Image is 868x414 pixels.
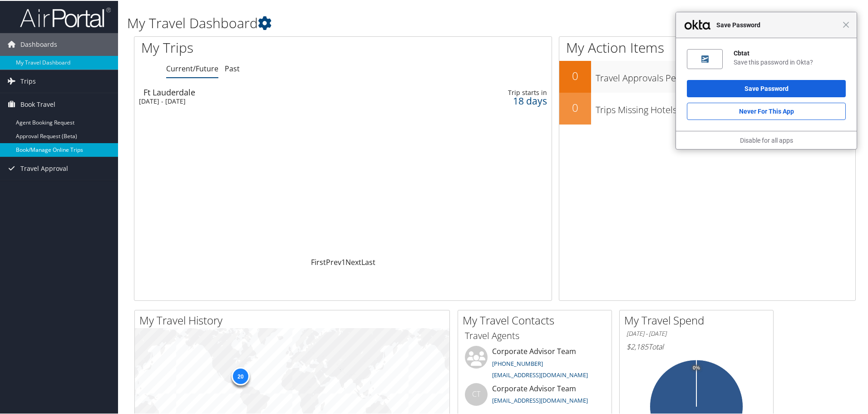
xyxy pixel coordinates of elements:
a: Past [225,63,240,73]
span: Close [843,20,849,27]
a: 0Travel Approvals Pending (Advisor Booked) [559,60,855,92]
a: 0Trips Missing Hotels [559,92,855,124]
span: Save Password [712,19,843,30]
a: [EMAIL_ADDRESS][DOMAIN_NAME] [492,370,588,378]
a: Next [345,256,361,266]
a: [PERSON_NAME] [791,5,863,32]
a: Current/Future [166,63,218,73]
a: First [311,256,326,266]
h2: 0 [559,99,591,115]
a: Last [361,256,375,266]
tspan: 0% [693,364,700,370]
h1: My Trips [141,37,371,56]
h1: My Action Items [559,37,855,56]
div: Save this password in Okta? [734,57,846,65]
h1: My Travel Dashboard [127,13,617,32]
img: 9IrUADAAAABklEQVQDAMp15y9HRpfFAAAAAElFTkSuQmCC [701,55,709,62]
div: Ft Lauderdale [143,87,396,95]
h6: [DATE] - [DATE] [626,329,766,337]
button: Save Password [687,79,846,96]
h2: 0 [559,67,591,83]
span: Travel Approval [20,156,68,179]
div: Cbtat [734,48,846,56]
h2: My Travel Spend [624,312,773,327]
h3: Travel Approvals Pending (Advisor Booked) [596,66,855,84]
h6: Total [626,341,766,351]
a: [EMAIL_ADDRESS][DOMAIN_NAME] [492,395,588,404]
a: Disable for all apps [740,136,793,143]
h2: My Travel Contacts [463,312,612,327]
div: 18 days [450,96,547,104]
img: airportal-logo.png [20,6,111,27]
h3: Travel Agents [465,329,605,341]
button: Never for this App [687,102,846,119]
span: Trips [20,69,36,92]
span: Dashboards [20,32,57,55]
a: [PHONE_NUMBER] [492,359,543,367]
span: Book Travel [20,92,55,115]
a: Prev [326,256,341,266]
h2: My Travel History [139,312,449,327]
span: $2,185 [626,341,648,351]
li: Corporate Advisor Team [460,382,609,412]
h3: Trips Missing Hotels [596,98,855,115]
li: Corporate Advisor Team [460,345,609,382]
a: 1 [341,256,345,266]
div: CT [465,382,488,405]
div: [DATE] - [DATE] [139,96,391,105]
div: Trip starts in [450,88,547,96]
div: 20 [232,366,250,384]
